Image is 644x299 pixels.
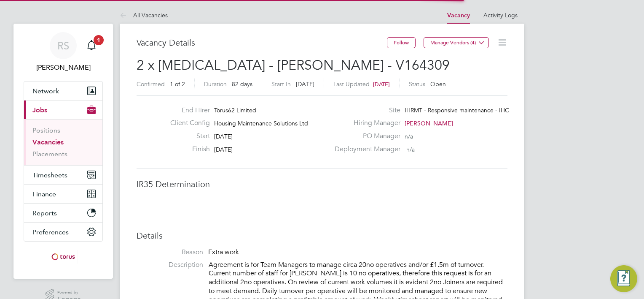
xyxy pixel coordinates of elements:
[32,228,69,236] span: Preferences
[330,106,400,115] label: Site
[57,289,81,296] span: Powered by
[409,80,425,88] label: Status
[48,250,78,264] img: torus-logo-retina.png
[164,119,210,128] label: Client Config
[447,12,470,19] a: Vacancy
[32,190,56,198] span: Finance
[137,37,387,48] h3: Vacancy Details
[24,166,102,184] button: Timesheets
[137,261,203,269] label: Description
[483,11,518,19] a: Activity Logs
[32,126,60,134] a: Positions
[214,146,233,153] span: [DATE]
[330,145,400,154] label: Deployment Manager
[430,80,446,88] span: Open
[330,119,400,128] label: Hiring Manager
[137,248,203,257] label: Reason
[13,24,113,279] nav: Main navigation
[164,106,210,115] label: End Hirer
[24,32,103,73] a: RS[PERSON_NAME]
[204,80,227,88] label: Duration
[32,106,47,114] span: Jobs
[232,80,252,88] span: 82 days
[24,82,102,100] button: Network
[32,150,67,158] a: Placements
[137,57,450,73] span: 2 x [MEDICAL_DATA] - [PERSON_NAME] - V164309
[24,63,103,73] span: Ryan Scott
[137,80,165,88] label: Confirmed
[405,120,453,127] span: [PERSON_NAME]
[406,146,415,153] span: n/a
[610,265,637,292] button: Engage Resource Center
[137,230,507,241] h3: Details
[32,87,59,95] span: Network
[387,37,416,48] button: Follow
[83,32,100,59] a: 1
[330,132,400,141] label: PO Manager
[24,119,102,165] div: Jobs
[296,80,314,88] span: [DATE]
[24,185,102,203] button: Finance
[424,37,489,48] button: Manage Vendors (4)
[24,101,102,119] button: Jobs
[32,138,64,146] a: Vacancies
[405,133,413,140] span: n/a
[120,11,168,19] a: All Vacancies
[170,80,185,88] span: 1 of 2
[32,171,67,179] span: Timesheets
[24,223,102,241] button: Preferences
[208,248,239,256] span: Extra work
[214,133,233,140] span: [DATE]
[137,179,507,190] h3: IR35 Determination
[214,106,256,114] span: Torus62 Limited
[373,81,390,88] span: [DATE]
[94,35,104,45] span: 1
[333,80,370,88] label: Last Updated
[271,80,291,88] label: Start In
[164,145,210,154] label: Finish
[57,40,69,51] span: RS
[405,106,509,114] span: IHRMT - Responsive maintenance - IHC
[214,120,308,127] span: Housing Maintenance Solutions Ltd
[24,250,103,264] a: Go to home page
[24,204,102,222] button: Reports
[32,209,57,217] span: Reports
[164,132,210,141] label: Start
